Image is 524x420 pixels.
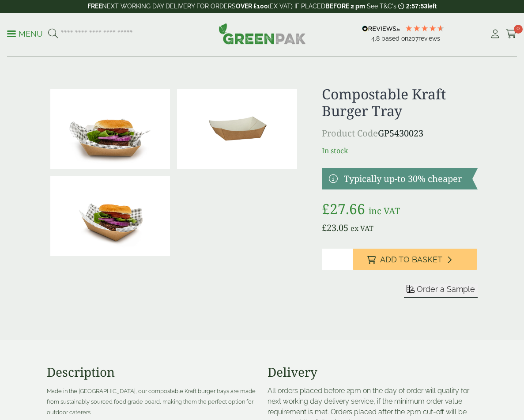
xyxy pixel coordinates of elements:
p: GP5430023 [322,127,478,140]
h3: Description [47,365,257,380]
span: inc VAT [369,205,400,217]
span: Order a Sample [417,284,475,294]
bdi: 27.66 [322,199,365,218]
span: ex VAT [351,223,373,233]
span: Based on [381,35,408,42]
span: Add to Basket [380,255,442,265]
strong: FREE [87,3,102,10]
span: 2:57:53 [406,3,427,10]
button: Order a Sample [404,284,478,298]
span: 0 [514,25,523,34]
i: My Account [490,30,501,38]
span: Product Code [322,127,378,139]
bdi: 23.05 [322,222,348,234]
span: £ [322,199,330,218]
a: See T&C's [367,3,396,10]
img: IMG_5665 [50,89,170,169]
a: 0 [506,27,517,41]
strong: OVER £100 [236,3,268,10]
span: left [427,3,437,10]
strong: BEFORE 2 pm [325,3,365,10]
span: 4.8 [371,35,381,42]
h1: Compostable Kraft Burger Tray [322,86,478,120]
img: GreenPak Supplies [219,23,306,44]
h3: Delivery [268,365,478,380]
span: £ [322,222,327,234]
span: Made in the [GEOGRAPHIC_DATA], our compostable Kraft burger trays are made from sustainably sourc... [47,388,256,416]
a: Menu [7,29,43,38]
img: Dsc3276a_2 [177,89,297,169]
p: Menu [7,29,43,39]
i: Cart [506,30,517,38]
div: 4.79 Stars [405,24,445,32]
img: REVIEWS.io [362,26,400,32]
img: IMG_5648 [50,176,170,256]
span: 207 [408,35,418,42]
p: In stock [322,145,478,156]
span: reviews [418,35,440,42]
button: Add to Basket [353,249,477,270]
